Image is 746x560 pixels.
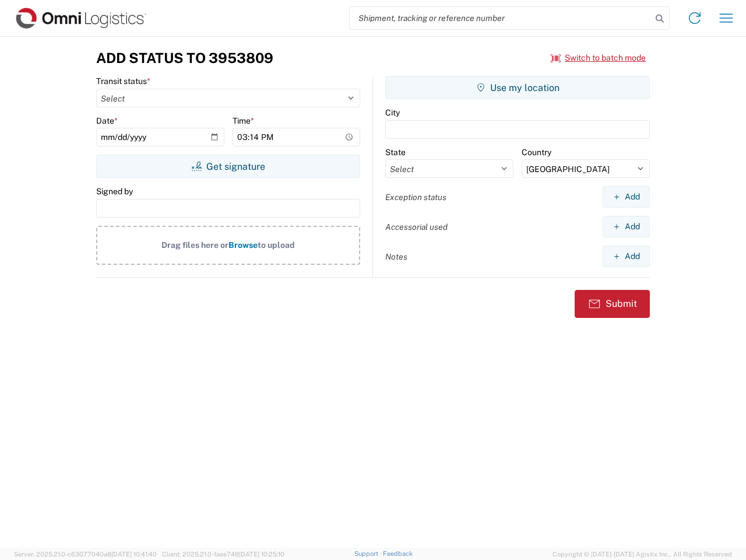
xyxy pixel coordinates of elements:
span: Drag files here or [161,240,228,250]
span: to upload [258,240,295,250]
a: Support [354,550,383,557]
label: City [385,107,400,118]
button: Get signature [96,155,360,178]
label: Country [522,147,551,157]
label: Transit status [96,76,150,86]
label: Exception status [385,192,446,202]
button: Add [603,216,650,237]
button: Switch to batch mode [551,48,646,68]
button: Submit [575,290,650,318]
h3: Add Status to 3953809 [96,50,273,66]
span: Browse [228,240,258,250]
label: Accessorial used [385,222,448,232]
button: Add [603,186,650,208]
span: Server: 2025.21.0-c63077040a8 [14,551,157,558]
label: Notes [385,251,407,262]
label: Signed by [96,186,133,197]
span: Client: 2025.21.0-faee749 [162,551,284,558]
label: State [385,147,406,157]
span: [DATE] 10:25:10 [239,551,284,558]
label: Time [233,116,254,126]
span: Copyright © [DATE]-[DATE] Agistix Inc., All Rights Reserved [553,549,732,559]
input: Shipment, tracking or reference number [350,7,652,29]
label: Date [96,116,118,126]
button: Use my location [385,76,650,99]
span: [DATE] 10:41:40 [111,551,157,558]
button: Add [603,246,650,267]
a: Feedback [383,550,413,557]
